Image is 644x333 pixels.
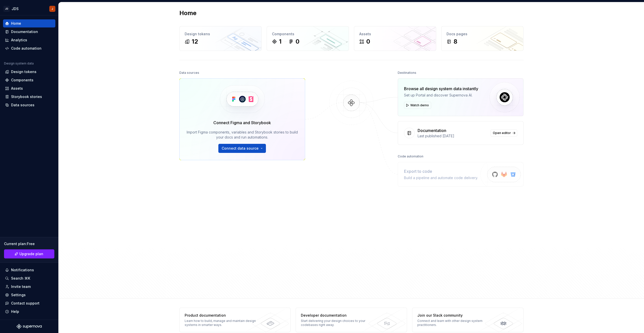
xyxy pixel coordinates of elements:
a: Docs pages8 [441,26,524,51]
a: Data sources [3,101,55,109]
button: Search ⌘K [3,274,55,282]
div: Design system data [4,61,34,65]
div: Learn how to build, manage and maintain design systems in smarter ways. [185,319,258,327]
div: Destinations [398,69,416,76]
div: 1 [279,38,281,46]
div: Data sources [179,69,199,76]
div: JDS [12,6,19,11]
div: Product documentation [185,313,258,318]
div: Contact support [11,301,39,306]
div: Code automation [398,153,423,160]
div: Invite team [11,284,31,289]
button: Notifications [3,266,55,274]
div: Notifications [11,268,34,273]
a: Settings [3,291,55,299]
div: Code automation [11,46,42,51]
button: Help [3,308,55,316]
div: Components [272,31,344,37]
div: Analytics [11,38,27,43]
div: 0 [296,38,299,46]
a: Product documentationLearn how to build, manage and maintain design systems in smarter ways. [179,308,291,332]
a: Design tokens12 [179,26,262,51]
div: Documentation [418,127,446,134]
a: Open editor [491,129,517,137]
div: Help [11,309,19,314]
button: Watch demo [404,102,431,109]
button: Contact support [3,299,55,307]
a: Developer documentationStart delivering your design choices to your codebases right away. [296,308,407,332]
span: Watch demo [410,103,429,107]
a: Components [3,76,55,84]
a: Storybook stories [3,93,55,101]
a: Components10 [267,26,349,51]
a: Invite team [3,283,55,291]
div: Design tokens [11,69,36,74]
a: Join our Slack communityConnect and learn with other design system practitioners. [412,308,524,332]
span: Connect data source [222,146,259,151]
div: Join our Slack community [417,313,491,318]
div: Assets [359,31,431,37]
a: Design tokens [3,68,55,76]
div: Components [11,78,33,83]
div: Last published [DATE] [418,134,488,139]
div: Storybook stories [11,94,42,99]
div: 12 [192,38,198,46]
div: Data sources [11,103,34,108]
span: Open editor [493,131,511,135]
div: Assets [11,86,23,91]
div: Set up Portal and discover Supernova AI. [404,93,478,98]
button: Connect data source [218,144,266,153]
div: Browse all design system data instantly [404,86,478,92]
a: Code automation [3,44,55,52]
a: Assets0 [354,26,436,51]
svg: Supernova Logo [17,324,42,329]
span: Upgrade plan [19,251,43,256]
div: Documentation [11,29,38,34]
div: Export to code [404,168,478,174]
div: Search ⌘K [11,276,30,281]
div: Developer documentation [301,313,374,318]
div: Start delivering your design choices to your codebases right away. [301,319,374,327]
div: 8 [454,38,457,46]
div: Build a pipeline and automate code delivery. [404,175,478,180]
div: JD [4,6,10,12]
div: J [52,7,53,11]
div: 0 [366,38,370,46]
h2: Home [179,9,196,17]
a: Upgrade plan [4,249,54,258]
div: Settings [11,292,26,297]
div: Current plan : Free [4,241,54,246]
a: Home [3,19,55,27]
a: Analytics [3,36,55,44]
div: Connect Figma and Storybook [213,120,271,126]
button: JDJDSJ [1,3,57,14]
a: Documentation [3,28,55,36]
div: Home [11,21,21,26]
div: Connect and learn with other design system practitioners. [417,319,491,327]
a: Assets [3,84,55,92]
div: Design tokens [185,31,256,37]
div: Import Figma components, variables and Storybook stories to build your docs and run automations. [187,130,298,140]
div: Docs pages [447,31,518,37]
